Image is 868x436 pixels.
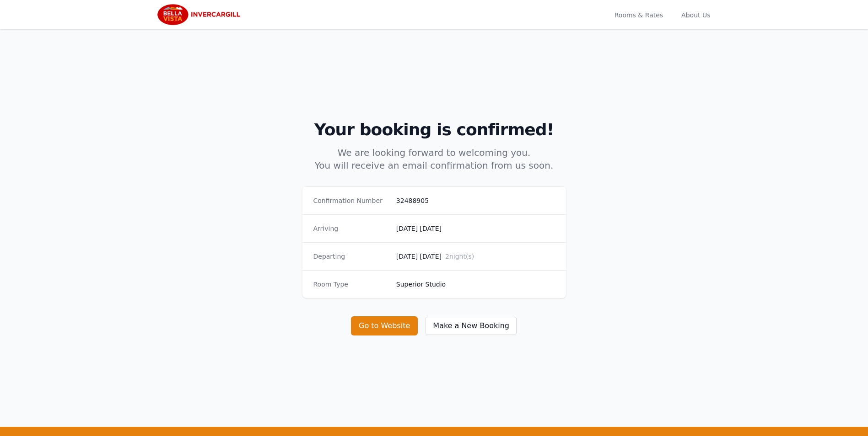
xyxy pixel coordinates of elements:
dd: 32488905 [396,196,555,205]
dd: [DATE] [DATE] [396,252,555,261]
dd: [DATE] [DATE] [396,224,555,233]
p: We are looking forward to welcoming you. You will receive an email confirmation from us soon. [259,146,610,172]
dd: Superior Studio [396,280,555,289]
button: Make a New Booking [425,316,517,335]
span: 2 night(s) [445,253,474,260]
button: Go to Website [351,316,418,335]
dt: Confirmation Number [313,196,389,205]
dt: Departing [313,252,389,261]
h2: Your booking is confirmed! [165,121,703,139]
img: Bella Vista Invercargill [156,4,244,26]
dt: Arriving [313,224,389,233]
dt: Room Type [313,280,389,289]
a: Go to Website [351,321,425,330]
